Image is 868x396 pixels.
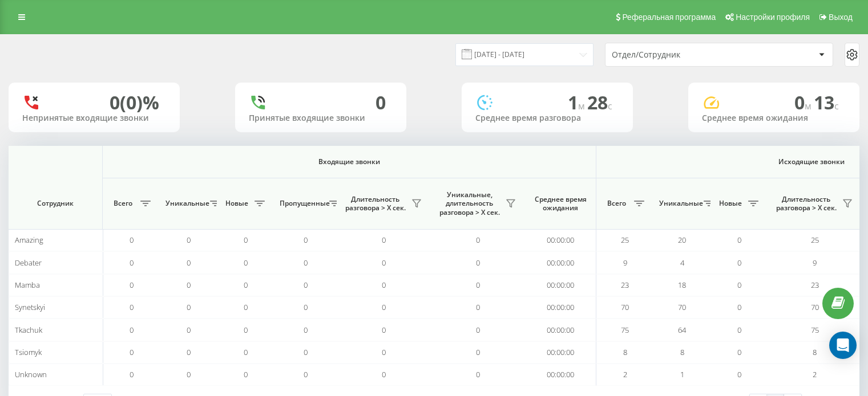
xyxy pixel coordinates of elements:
span: 1 [680,369,684,379]
span: 0 [737,369,741,379]
span: 0 [304,258,308,268]
span: Tsiomyk [15,347,42,357]
span: 0 [476,302,480,312]
span: 0 [187,235,191,245]
td: 00:00:00 [525,296,596,319]
span: 75 [811,325,819,335]
span: Сотрудник [18,199,92,208]
span: 0 [187,302,191,312]
div: Непринятые входящие звонки [22,113,166,123]
span: Уникальные [659,199,700,208]
span: 23 [811,280,819,290]
span: c [608,100,612,112]
span: Mamba [15,280,40,290]
span: Debater [15,258,42,268]
span: Новые [223,199,251,208]
span: Tkachuk [15,325,42,335]
span: Synetskyi [15,302,45,312]
span: 0 [737,325,741,335]
div: Open Intercom Messenger [829,332,857,359]
span: 0 [187,325,191,335]
span: Настройки профиля [736,13,810,22]
td: 00:00:00 [525,319,596,341]
span: 2 [813,369,817,379]
span: 13 [814,90,839,115]
span: 18 [678,280,686,290]
span: Среднее время ожидания [534,195,587,213]
span: Реферальная программа [622,13,716,22]
span: 0 [130,302,134,312]
span: 0 [382,347,386,357]
td: 00:00:00 [525,364,596,386]
span: 0 [382,302,386,312]
span: 0 [476,347,480,357]
td: 00:00:00 [525,341,596,364]
div: 0 [376,92,386,113]
span: Всего [108,199,137,208]
span: Длительность разговора > Х сек. [773,195,839,213]
span: Выход [829,13,853,22]
span: 70 [678,302,686,312]
span: 9 [813,258,817,268]
span: 64 [678,325,686,335]
span: 0 [382,280,386,290]
span: 0 [130,347,134,357]
span: 0 [244,347,248,357]
span: 0 [130,369,134,379]
span: 9 [623,258,627,268]
span: 20 [678,235,686,245]
span: 0 [130,325,134,335]
span: Входящие звонки [132,157,566,166]
td: 00:00:00 [525,274,596,296]
div: 0 (0)% [110,92,159,113]
span: Уникальные [165,199,207,208]
span: 0 [244,302,248,312]
span: 0 [304,235,308,245]
span: 0 [476,325,480,335]
span: Новые [716,199,745,208]
span: 8 [680,347,684,357]
span: м [578,100,587,112]
span: Уникальные, длительность разговора > Х сек. [437,190,502,217]
span: 0 [737,347,741,357]
span: 70 [811,302,819,312]
span: 0 [382,369,386,379]
span: 0 [130,235,134,245]
span: 0 [244,369,248,379]
span: 8 [623,347,627,357]
span: 0 [130,258,134,268]
span: 0 [794,90,814,115]
span: 0 [187,369,191,379]
span: 70 [621,302,629,312]
span: 25 [621,235,629,245]
td: 00:00:00 [525,229,596,251]
span: 1 [568,90,587,115]
span: м [805,100,814,112]
span: 0 [304,347,308,357]
span: Пропущенные [280,199,326,208]
span: 0 [244,235,248,245]
span: 0 [244,280,248,290]
span: 0 [737,280,741,290]
span: 0 [382,325,386,335]
span: 0 [187,280,191,290]
span: Всего [602,199,631,208]
span: 0 [244,258,248,268]
div: Среднее время ожидания [702,113,846,123]
span: 0 [304,325,308,335]
span: 25 [811,235,819,245]
span: 0 [130,280,134,290]
span: 0 [737,235,741,245]
span: 0 [737,302,741,312]
div: Среднее время разговора [475,113,619,123]
span: 0 [187,258,191,268]
span: 23 [621,280,629,290]
span: 4 [680,258,684,268]
span: 75 [621,325,629,335]
span: 0 [304,280,308,290]
span: 28 [587,90,612,115]
span: 0 [244,325,248,335]
span: c [834,100,839,112]
div: Отдел/Сотрудник [612,50,748,60]
span: Amazing [15,235,43,245]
